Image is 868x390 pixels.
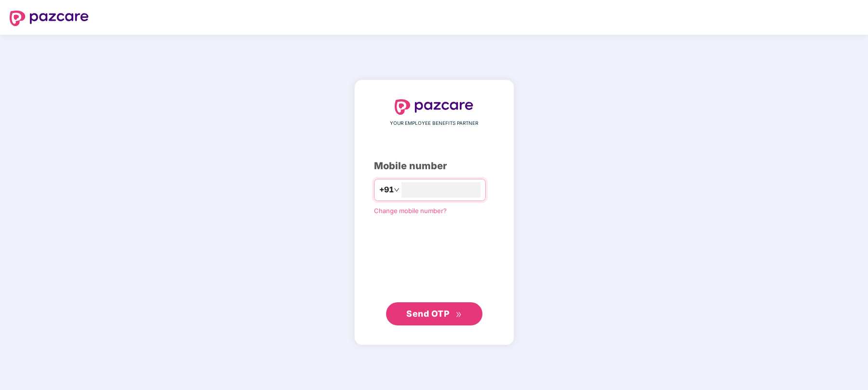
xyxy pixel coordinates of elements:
span: Send OTP [406,309,449,319]
button: Send OTPdouble-right [386,302,482,325]
span: double-right [455,311,462,318]
span: down [394,187,400,193]
a: Change mobile number? [374,207,447,215]
div: Mobile number [374,159,494,174]
span: YOUR EMPLOYEE BENEFITS PARTNER [390,120,478,127]
img: logo [10,11,89,26]
span: +91 [379,184,394,196]
img: logo [395,99,474,115]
